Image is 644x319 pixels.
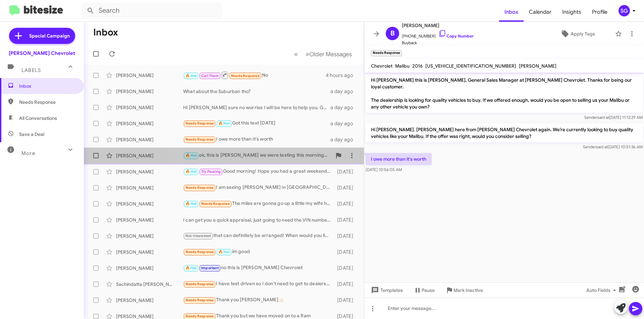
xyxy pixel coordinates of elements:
span: « [294,50,298,58]
button: Apply Tags [543,28,612,40]
div: a day ago [330,120,359,127]
span: Needs Response [185,137,214,142]
input: Search [81,3,222,19]
span: 🔥 Hot [185,153,197,158]
span: Mark Inactive [453,284,483,296]
div: [PERSON_NAME] [116,88,183,95]
span: B [390,28,395,39]
a: Profile [587,2,613,22]
span: Needs Response [185,185,214,190]
div: Sachindatta [PERSON_NAME] [116,281,183,288]
div: The miles are gonna go up a little my wife has tha car out [DATE] [183,200,334,208]
button: Next [302,47,356,61]
span: Special Campaign [29,32,70,39]
span: Needs Response [201,202,230,206]
div: no this is [PERSON_NAME] Chevrolet [183,264,334,272]
span: Sender [DATE] 11:12:29 AM [584,115,643,120]
div: [DATE] [334,168,359,175]
nav: Page navigation example [290,47,356,61]
h1: Inbox [93,27,118,38]
span: Auto Fields [586,284,619,296]
div: [DATE] [334,281,359,288]
span: Needs Response [185,250,214,254]
span: Sender [DATE] 10:51:36 AM [583,144,643,149]
a: Insights [557,2,587,22]
span: More [21,150,35,156]
div: [DATE] [334,184,359,191]
div: a day ago [330,136,359,143]
div: [PERSON_NAME] [116,72,183,79]
button: Mark Inactive [440,284,488,296]
span: said at [597,115,609,120]
div: What about the Suburban tho? [183,88,330,95]
div: [DATE] [334,217,359,223]
span: 🔥 Hot [185,202,197,206]
span: [US_VEHICLE_IDENTIFICATION_NUMBER] [425,63,516,69]
div: [PERSON_NAME] [116,120,183,127]
span: Important [201,266,219,270]
div: I have test driven so I don't need to get to dealership again [183,280,334,288]
p: Hi [PERSON_NAME] this is [PERSON_NAME], General Sales Manager at [PERSON_NAME] Chevrolet. Thanks ... [366,74,643,113]
div: a day ago [330,104,359,111]
div: I owe more than it's worth [183,136,330,143]
button: Pause [408,284,440,296]
div: [PERSON_NAME] [116,104,183,111]
span: Needs Response [185,298,214,302]
span: [PHONE_NUMBER] [402,29,474,39]
button: Previous [290,47,302,61]
div: ok, this is [PERSON_NAME] we were texting this morning, just shoot me a text on the other number ... [183,152,332,159]
div: [PERSON_NAME] [116,233,183,239]
div: [PERSON_NAME] [116,201,183,207]
span: Buyback [402,39,474,46]
div: [DATE] [334,265,359,271]
div: Got this text [DATE] [183,119,330,127]
span: Older Messages [309,51,352,58]
div: [PERSON_NAME] [116,249,183,255]
span: Needs Response [19,99,76,105]
span: Not-Interested [185,234,211,238]
span: Needs Response [185,282,214,286]
a: Copy Number [438,33,474,38]
small: Needs Response [371,50,402,56]
span: Inbox [19,83,76,89]
span: 2016 [412,63,423,69]
span: Pause [422,284,435,296]
span: Needs Response [231,74,260,78]
p: Hi [PERSON_NAME]. [PERSON_NAME] here from [PERSON_NAME] Chevrolet again. We’re currently looking ... [366,124,643,142]
span: 🔥 Hot [185,169,197,174]
span: Needs Response [185,314,214,318]
span: [DATE] 10:56:05 AM [366,167,402,172]
span: 🔥 Hot [185,266,197,270]
div: [PERSON_NAME] [116,297,183,304]
span: 🔥 Hot [218,121,230,126]
span: Needs Response [185,121,214,126]
div: [DATE] [334,233,359,239]
div: [PERSON_NAME] [116,217,183,223]
div: No [183,71,326,79]
div: [DATE] [334,297,359,304]
span: Save a Deal [19,131,44,138]
span: [PERSON_NAME] [402,21,474,29]
span: » [306,50,309,58]
button: Templates [364,284,408,296]
button: Auto Fields [581,284,624,296]
span: 🔥 Hot [218,250,230,254]
div: Thank you [PERSON_NAME]👍🏻 [183,296,334,304]
a: Special Campaign [9,28,75,44]
div: [PERSON_NAME] [116,136,183,143]
span: 🔥 Hot [185,74,197,78]
div: I can get you a quick appraisal, just going to need the VIN number and current miles of your trade [183,217,334,223]
span: Call Them [201,74,219,78]
span: Apply Tags [571,28,595,40]
span: All Conversations [19,115,57,122]
div: SG [619,5,630,16]
p: I owe more than it's worth [366,153,432,165]
div: [PERSON_NAME] [116,184,183,191]
div: [PERSON_NAME] Chevrolet [9,50,75,57]
a: Calendar [524,2,557,22]
div: [PERSON_NAME] [116,152,183,159]
div: that can definitely be arranged! When would you like to stop in and test drive your new truck? we... [183,232,334,240]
